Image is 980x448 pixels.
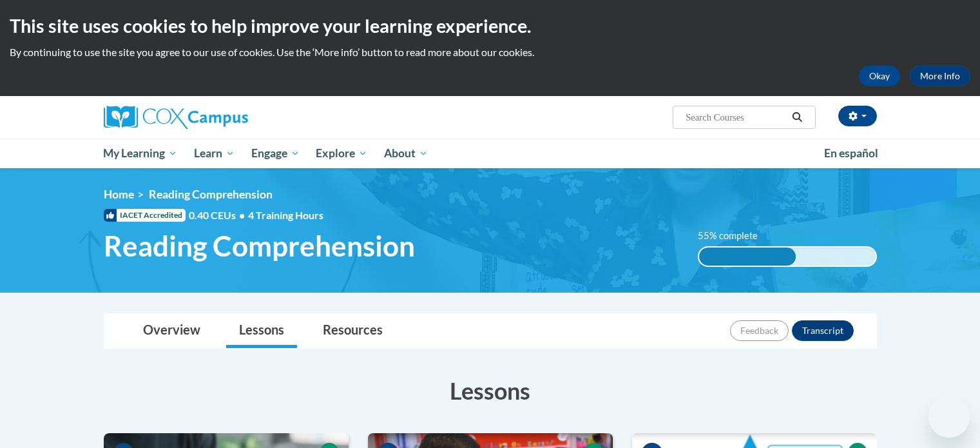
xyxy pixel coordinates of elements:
iframe: Button to launch messaging window [928,396,970,438]
button: Account Settings [838,106,877,126]
a: Learn [186,139,243,168]
span: IACET Accredited [104,209,186,222]
span: • [239,209,245,221]
span: Learn [194,146,235,161]
button: Search [787,110,807,125]
a: More Info [910,66,970,86]
span: My Learning [103,146,177,161]
div: Main menu [84,139,896,168]
a: Engage [243,139,308,168]
a: About [376,139,436,168]
div: 55% complete [699,248,796,266]
p: By continuing to use the site you agree to our use of cookies. Use the ‘More info’ button to read... [10,45,970,59]
span: 4 Training Hours [248,209,323,221]
h2: This site uses cookies to help improve your learning experience. [10,13,970,39]
button: Okay [859,66,900,86]
a: Home [104,188,134,201]
label: 55% complete [698,229,772,243]
span: Reading Comprehension [104,229,415,263]
button: Feedback [730,320,789,341]
span: Engage [251,146,300,161]
a: Explore [307,139,376,168]
a: Lessons [226,314,297,348]
a: Overview [130,314,213,348]
span: Reading Comprehension [149,188,273,201]
span: Explore [316,146,367,161]
a: Resources [310,314,396,348]
span: 0.40 CEUs [189,208,248,222]
button: Transcript [792,320,854,341]
a: En español [816,140,887,167]
input: Search Courses [684,110,787,125]
span: About [384,146,428,161]
img: Cox Campus [104,106,248,129]
span: En español [824,146,878,160]
h3: Lessons [104,375,877,407]
a: My Learning [95,139,186,168]
a: Cox Campus [104,106,349,129]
